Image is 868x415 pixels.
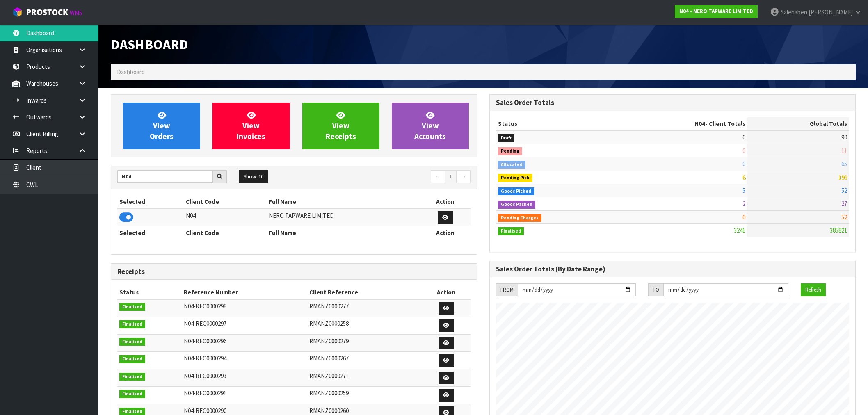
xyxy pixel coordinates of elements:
th: Status [117,286,182,299]
span: RMANZ0000259 [309,389,349,397]
span: Finalised [119,355,145,363]
input: Search clients [117,170,213,183]
span: Finalised [119,303,145,311]
span: Pending Pick [498,174,532,182]
span: N04-REC0000298 [184,302,226,310]
span: View Invoices [237,110,265,141]
a: 1 [445,170,457,183]
span: 385821 [830,226,847,234]
h3: Sales Order Totals [496,99,849,107]
th: Status [496,117,612,130]
span: RMANZ0000271 [309,372,349,380]
th: Full Name [267,195,420,208]
span: 11 [841,147,847,155]
th: Client Reference [307,286,422,299]
span: 52 [841,213,847,221]
div: TO [648,283,663,296]
span: Pending [498,147,522,155]
span: View Accounts [414,110,446,141]
span: Allocated [498,161,525,169]
span: Finalised [119,320,145,328]
strong: N04 - NERO TAPWARE LIMITED [679,8,753,15]
span: N04 [694,120,705,128]
th: Action [420,195,471,208]
a: N04 - NERO TAPWARE LIMITED [675,5,758,18]
th: Selected [117,226,184,239]
td: N04 [184,209,267,226]
span: ProStock [26,7,68,18]
th: Reference Number [182,286,308,299]
span: 0 [742,160,745,168]
span: View Receipts [326,110,356,141]
a: ← [431,170,445,183]
span: Dashboard [111,36,188,53]
th: Selected [117,195,184,208]
span: Finalised [119,338,145,346]
span: 90 [841,133,847,141]
span: 3241 [734,226,745,234]
th: Client Code [184,226,267,239]
small: WMS [70,9,82,17]
span: 0 [742,147,745,155]
span: 199 [838,173,847,181]
span: Finalised [119,373,145,381]
span: N04-REC0000296 [184,337,226,345]
th: Full Name [267,226,420,239]
span: N04-REC0000291 [184,389,226,397]
span: RMANZ0000277 [309,302,349,310]
h3: Sales Order Totals (By Date Range) [496,265,849,273]
span: 27 [841,200,847,207]
span: RMANZ0000260 [309,407,349,415]
button: Refresh [801,283,826,296]
a: ViewReceipts [302,103,379,149]
span: N04-REC0000297 [184,319,226,327]
a: ViewOrders [123,103,200,149]
th: Action [422,286,471,299]
span: 0 [742,133,745,141]
span: Finalised [498,227,524,235]
div: FROM [496,283,518,296]
span: 52 [841,187,847,194]
img: cube-alt.png [12,7,23,17]
td: NERO TAPWARE LIMITED [267,209,420,226]
a: ViewInvoices [212,103,290,149]
th: Client Code [184,195,267,208]
th: Action [420,226,471,239]
span: RMANZ0000258 [309,319,349,327]
span: RMANZ0000267 [309,354,349,362]
span: Pending Charges [498,214,541,222]
span: RMANZ0000279 [309,337,349,345]
a: ViewAccounts [392,103,469,149]
span: Finalised [119,390,145,398]
span: 2 [742,200,745,207]
nav: Page navigation [300,170,471,185]
span: 65 [841,160,847,168]
span: N04-REC0000293 [184,372,226,380]
span: View Orders [150,110,174,141]
span: Goods Packed [498,201,535,209]
span: Draft [498,134,514,142]
span: 0 [742,213,745,221]
span: N04-REC0000290 [184,407,226,415]
th: - Client Totals [612,117,747,130]
span: 6 [742,173,745,181]
span: Salehaben [781,8,807,16]
span: Goods Picked [498,187,534,196]
span: [PERSON_NAME] [809,8,853,16]
span: Dashboard [117,68,145,76]
a: → [456,170,471,183]
span: 5 [742,187,745,194]
button: Show: 10 [239,170,268,183]
span: N04-REC0000294 [184,354,226,362]
th: Global Totals [747,117,849,130]
h3: Receipts [117,268,471,276]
